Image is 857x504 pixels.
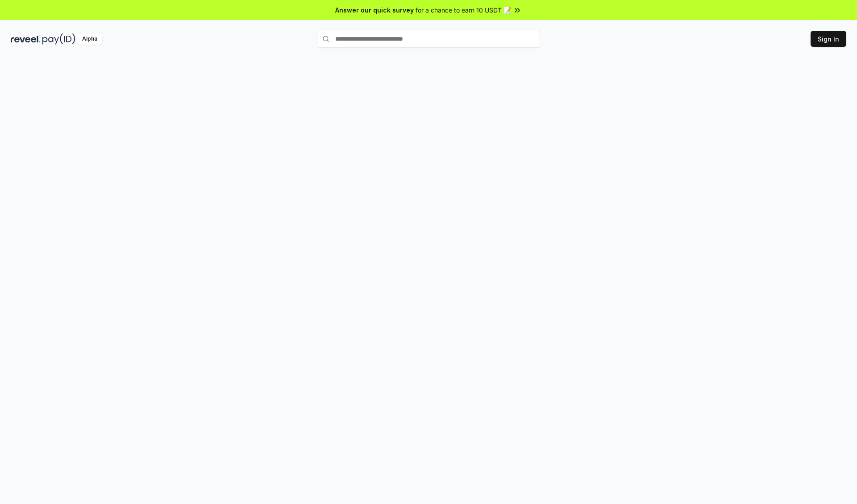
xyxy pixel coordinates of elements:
img: reveel_dark [11,33,41,45]
span: for a chance to earn 10 USDT 📝 [416,5,511,15]
span: Answer our quick survey [335,5,414,15]
button: Sign In [811,31,846,47]
img: pay_id [42,33,75,45]
div: Alpha [77,33,102,45]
